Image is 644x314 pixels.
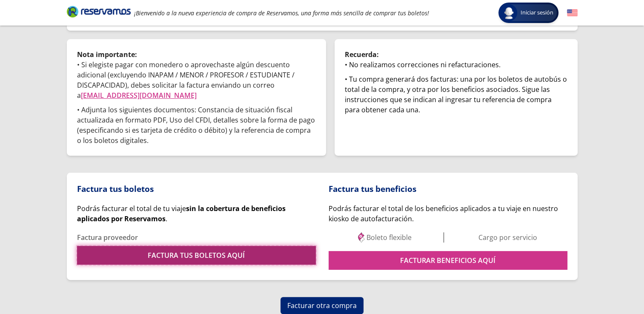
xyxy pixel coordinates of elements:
[67,5,131,18] i: Brand Logo
[356,232,366,243] img: Max service level
[77,60,316,100] p: • Si elegiste pagar con monedero o aprovechaste algún descuento adicional (excluyendo INAPAM / ME...
[77,204,286,223] span: Podrás facturar el total de tu viaje
[280,297,364,314] button: Facturar otra compra
[134,9,429,17] em: ¡Bienvenido a la nueva experiencia de compra de Reservamos, una forma más sencilla de comprar tus...
[329,183,567,195] p: Factura tus beneficios
[77,105,316,146] p: • Adjunta los siguientes documentos: Constancia de situación fiscal actualizada en formato PDF, U...
[345,49,567,60] p: Recuerda:
[345,60,567,70] div: • No realizamos correcciones ni refacturaciones.
[517,9,557,17] span: Iniciar sesión
[77,203,316,224] div: .
[67,5,131,20] a: Brand Logo
[478,232,537,243] p: Cargo por servicio
[77,232,316,243] p: Factura proveedor
[329,203,567,224] p: Podrás facturar el total de los beneficios aplicados a tu viaje en nuestro kiosko de autofacturac...
[77,246,316,265] a: FACTURA TUS BOLETOS AQUÍ
[329,251,567,270] a: FACTURAR BENEFICIOS AQUÍ
[77,49,316,60] p: Nota importante:
[366,232,412,243] p: Boleto flexible
[567,8,578,18] button: English
[345,74,567,115] div: • Tu compra generará dos facturas: una por los boletos de autobús o total de la compra, y otra po...
[77,183,316,195] p: Factura tus boletos
[81,91,197,100] a: [EMAIL_ADDRESS][DOMAIN_NAME]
